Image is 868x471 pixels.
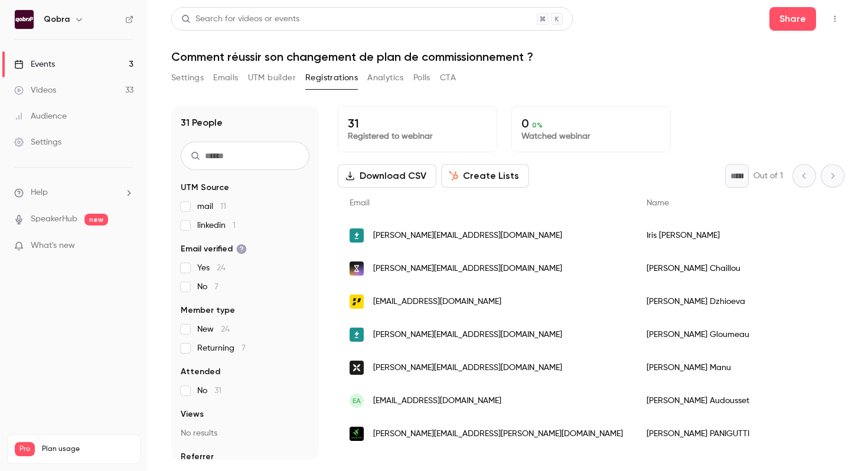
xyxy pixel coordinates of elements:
[521,116,661,130] p: 0
[348,130,487,142] p: Registered to webinar
[181,243,247,255] span: Email verified
[181,182,229,194] span: UTM Source
[353,395,361,406] span: EA
[373,230,562,242] span: [PERSON_NAME][EMAIL_ADDRESS][DOMAIN_NAME]
[242,344,246,352] span: 7
[635,252,845,285] div: [PERSON_NAME] Chaillou
[647,199,669,207] span: Name
[181,408,204,420] span: Views
[119,241,133,251] iframe: Noticeable Trigger
[753,170,783,182] p: Out of 1
[233,221,236,230] span: 1
[635,417,845,450] div: [PERSON_NAME] PANIGUTTI
[248,68,296,87] button: UTM builder
[367,68,404,87] button: Analytics
[348,116,487,130] p: 31
[171,68,204,87] button: Settings
[197,281,218,293] span: No
[31,213,77,225] a: SpeakerHub
[350,361,364,375] img: qonto.com
[350,295,364,309] img: payplug.com
[373,263,562,275] span: [PERSON_NAME][EMAIL_ADDRESS][DOMAIN_NAME]
[769,7,816,31] button: Share
[221,325,230,333] span: 24
[213,68,238,87] button: Emails
[373,296,501,308] span: [EMAIL_ADDRESS][DOMAIN_NAME]
[84,214,108,225] span: new
[635,219,845,252] div: Iris [PERSON_NAME]
[181,305,235,316] span: Member type
[305,68,358,87] button: Registrations
[338,164,436,188] button: Download CSV
[350,228,364,243] img: go-electra.com
[373,428,623,440] span: [PERSON_NAME][EMAIL_ADDRESS][PERSON_NAME][DOMAIN_NAME]
[635,285,845,318] div: [PERSON_NAME] Dzhioeva
[197,220,236,231] span: linkedin
[441,164,529,188] button: Create Lists
[350,199,370,207] span: Email
[197,342,246,354] span: Returning
[214,283,218,291] span: 7
[413,68,430,87] button: Polls
[635,351,845,384] div: [PERSON_NAME] Manu
[220,202,226,211] span: 11
[15,10,34,29] img: Qobra
[532,121,543,129] span: 0 %
[31,240,75,252] span: What's new
[181,427,309,439] p: No results
[42,444,133,454] span: Plan usage
[181,451,214,463] span: Referrer
[197,201,226,212] span: mail
[197,262,226,274] span: Yes
[350,427,364,441] img: jobteaser.com
[15,442,35,456] span: Pro
[197,323,230,335] span: New
[14,187,133,199] li: help-dropdown-opener
[350,261,364,276] img: shotgun.live
[44,14,70,25] h6: Qobra
[181,116,223,130] h1: 31 People
[635,318,845,351] div: [PERSON_NAME] Gloumeau
[181,366,220,378] span: Attended
[14,58,55,70] div: Events
[181,13,299,25] div: Search for videos or events
[217,264,226,272] span: 24
[197,385,221,397] span: No
[14,84,56,96] div: Videos
[171,50,844,64] h1: Comment réussir son changement de plan de commissionnement ?
[14,136,61,148] div: Settings
[373,329,562,341] span: [PERSON_NAME][EMAIL_ADDRESS][DOMAIN_NAME]
[14,110,67,122] div: Audience
[214,387,221,395] span: 31
[373,395,501,407] span: [EMAIL_ADDRESS][DOMAIN_NAME]
[31,187,48,199] span: Help
[350,328,364,342] img: go-electra.com
[635,384,845,417] div: [PERSON_NAME] Audousset
[440,68,456,87] button: CTA
[373,362,562,374] span: [PERSON_NAME][EMAIL_ADDRESS][DOMAIN_NAME]
[521,130,661,142] p: Watched webinar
